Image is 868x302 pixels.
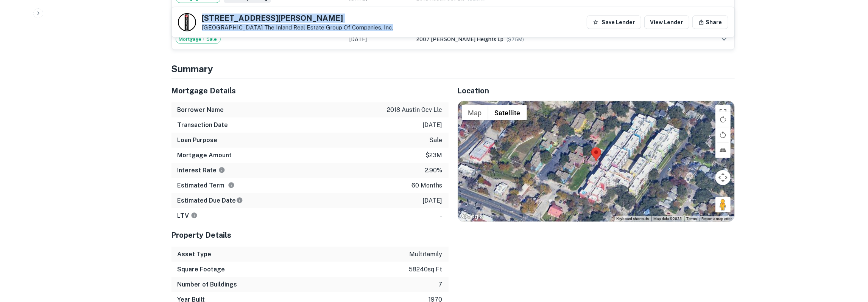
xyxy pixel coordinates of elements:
[715,105,731,120] button: Toggle fullscreen view
[439,280,443,289] p: 7
[178,121,228,130] h6: Transaction Date
[617,216,649,221] button: Keyboard shortcuts
[430,136,443,145] p: sale
[178,265,225,274] h6: Square Footage
[171,62,735,76] h4: Summary
[178,181,235,190] h6: Estimated Term
[460,212,485,221] a: Open this area in Google Maps (opens a new window)
[458,85,735,96] h5: Location
[265,24,393,31] a: The Inland Real Estate Group Of Companies, Inc.
[178,105,224,115] h6: Borrower Name
[171,229,449,241] h5: Property Details
[425,166,443,175] p: 2.90%
[462,105,488,120] button: Show street map
[416,36,503,42] span: 2007 [PERSON_NAME] heights lp
[423,121,443,130] p: [DATE]
[692,15,728,29] button: Share
[423,196,443,205] p: [DATE]
[687,217,697,221] a: Terms (opens in new tab)
[236,197,243,204] svg: Estimate is based on a standard schedule for this type of loan.
[176,36,220,43] span: Mortgage + Sale
[644,15,689,29] a: View Lender
[412,181,443,190] p: 60 months
[178,151,232,160] h6: Mortgage Amount
[387,105,443,115] p: 2018 austin ocv llc
[460,212,485,221] img: Google
[426,151,443,160] p: $23m
[178,196,243,205] h6: Estimated Due Date
[178,280,237,289] h6: Number of Buildings
[715,127,731,142] button: Rotate map counterclockwise
[702,217,732,221] a: Report a map error
[178,250,212,259] h6: Asset Type
[202,24,393,31] p: [GEOGRAPHIC_DATA]
[218,167,225,173] svg: The interest rates displayed on the website are for informational purposes only and may be report...
[488,105,527,120] button: Show satellite imagery
[715,143,731,158] button: Tilt map
[715,197,731,212] button: Drag Pegman onto the map to open Street View
[171,85,449,96] h5: Mortgage Details
[587,15,641,29] button: Save Lender
[830,242,868,278] iframe: Chat Widget
[346,29,413,50] td: [DATE]
[409,265,443,274] p: 58240 sq ft
[440,211,443,220] p: -
[718,33,731,46] button: expand row
[506,37,524,42] span: ($ 7.5M )
[715,112,731,127] button: Rotate map clockwise
[654,217,682,221] span: Map data ©2025
[715,170,731,185] button: Map camera controls
[202,14,393,22] h5: [STREET_ADDRESS][PERSON_NAME]
[178,136,218,145] h6: Loan Purpose
[178,211,198,220] h6: LTV
[191,212,198,219] svg: LTVs displayed on the website are for informational purposes only and may be reported incorrectly...
[178,166,225,175] h6: Interest Rate
[228,182,235,189] svg: Term is based on a standard schedule for this type of loan.
[410,250,443,259] p: multifamily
